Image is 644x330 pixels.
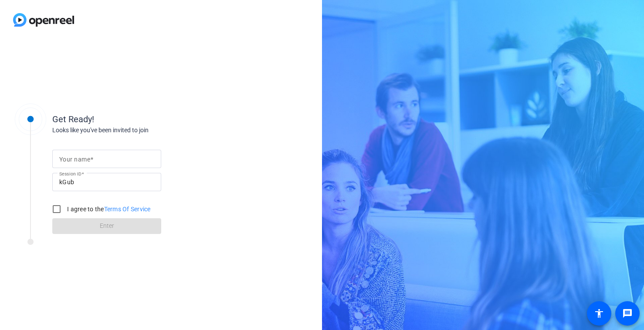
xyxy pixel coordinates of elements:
mat-icon: message [622,308,633,319]
mat-label: Session ID [59,171,81,176]
div: Get Ready! [52,113,227,126]
a: Terms Of Service [104,206,151,213]
label: I agree to the [65,205,151,213]
mat-icon: accessibility [594,308,604,319]
div: Looks like you've been invited to join [52,126,227,135]
mat-label: Your name [59,156,90,163]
